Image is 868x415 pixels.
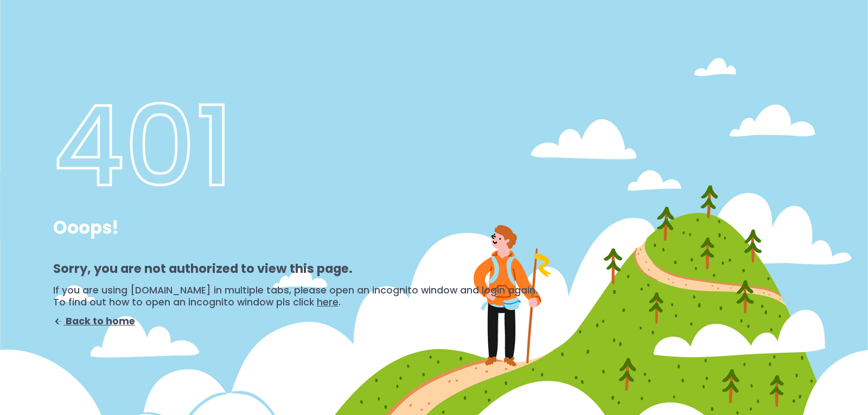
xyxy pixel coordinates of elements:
p: If you are using [DOMAIN_NAME] in multiple tabs, please open an incognito window and login again.... [53,285,538,309]
a: here [317,296,339,309]
p: Sorry, you are not authorized to view this page. [53,259,538,278]
h1: 401 [53,80,538,213]
p: Ooops! [53,217,538,238]
a: Back to home [53,315,136,328]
